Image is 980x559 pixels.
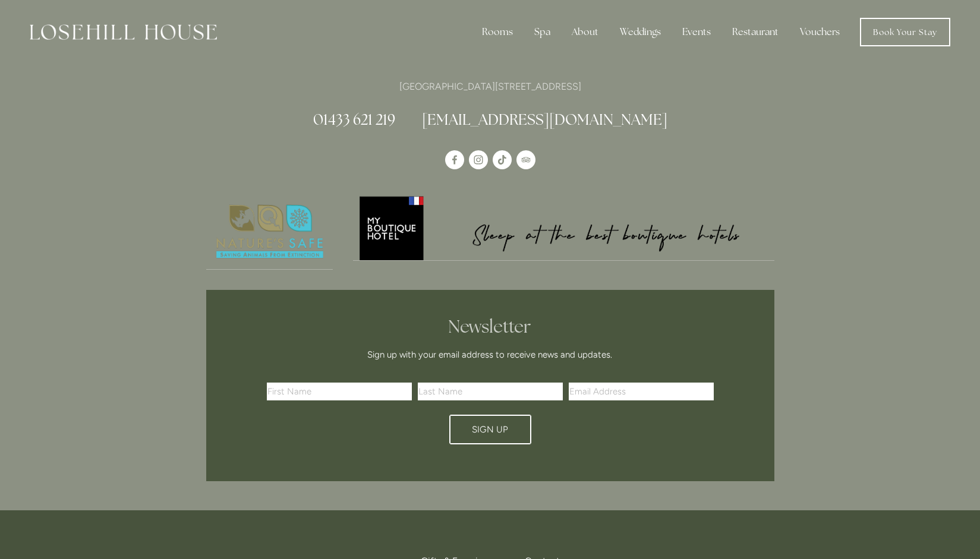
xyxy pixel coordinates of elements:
input: First Name [267,383,412,400]
span: Sign Up [472,424,508,435]
a: [EMAIL_ADDRESS][DOMAIN_NAME] [422,110,667,129]
a: Nature's Safe - Logo [206,194,333,270]
h2: Newsletter [271,316,710,337]
a: Book Your Stay [860,18,950,46]
div: About [562,20,608,44]
div: Rooms [472,20,522,44]
a: TripAdvisor [516,150,535,169]
a: TikTok [493,150,512,169]
img: Losehill House [30,24,217,40]
div: Weddings [610,20,670,44]
a: Vouchers [790,20,849,44]
input: Last Name [418,383,563,400]
img: My Boutique Hotel - Logo [353,194,774,260]
img: Nature's Safe - Logo [206,194,333,269]
div: Spa [525,20,560,44]
input: Email Address [569,383,714,400]
button: Sign Up [449,415,531,444]
a: 01433 621 219 [313,110,395,129]
p: Sign up with your email address to receive news and updates. [271,348,710,362]
div: Events [673,20,720,44]
a: Instagram [469,150,488,169]
div: Restaurant [723,20,788,44]
p: [GEOGRAPHIC_DATA][STREET_ADDRESS] [206,78,774,94]
a: Losehill House Hotel & Spa [445,150,464,169]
